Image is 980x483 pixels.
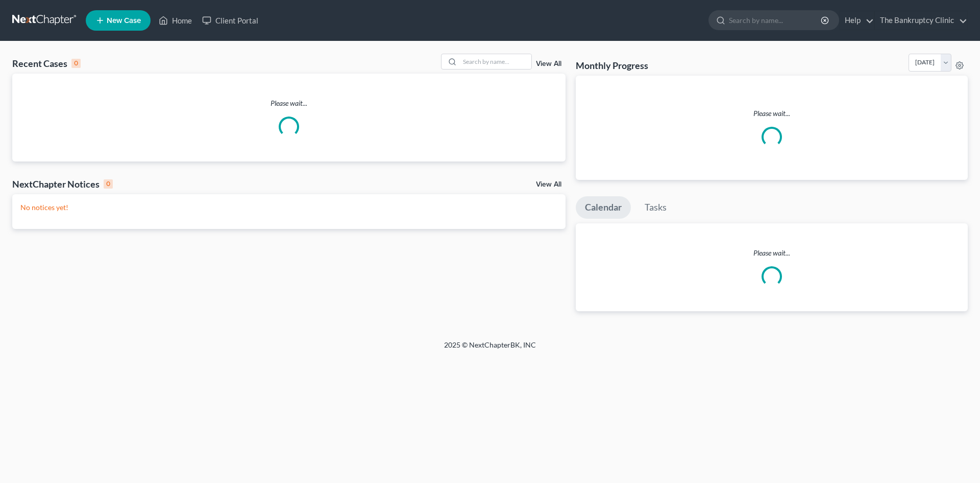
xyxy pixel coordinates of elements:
[584,108,960,119] p: Please wait...
[197,11,263,30] a: Client Portal
[576,196,631,219] a: Calendar
[12,57,81,70] div: Recent Cases
[875,11,967,30] a: The Bankruptcy Clinic
[107,17,141,25] span: New Case
[576,59,648,72] h3: Monthly Progress
[199,340,781,358] div: 2025 © NextChapterBK, INC
[460,54,531,69] input: Search by name...
[12,98,566,108] p: Please wait...
[840,11,874,30] a: Help
[71,59,81,68] div: 0
[20,202,557,213] p: No notices yet!
[536,60,561,67] a: View All
[154,11,197,30] a: Home
[104,179,113,189] div: 0
[635,196,676,219] a: Tasks
[12,178,113,190] div: NextChapter Notices
[729,11,822,30] input: Search by name...
[536,181,561,188] a: View All
[576,248,968,258] p: Please wait...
